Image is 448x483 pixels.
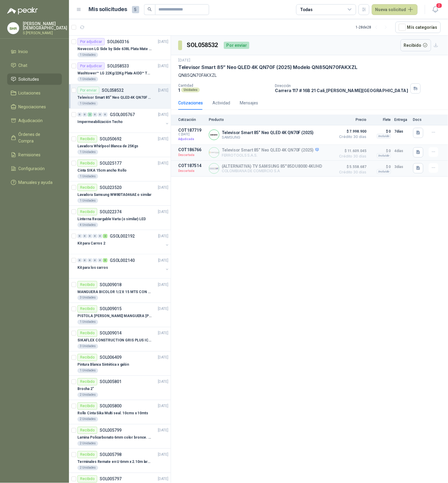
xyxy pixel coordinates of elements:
[19,151,41,158] span: Remisiones
[158,428,168,433] p: [DATE]
[19,117,43,124] span: Adjudicación
[77,208,97,215] div: Recibido
[69,36,171,60] a: Por adjudicarSOL060316[DATE] Nevecon LG Side by Side 638L Plata Mate Disp. de agua/hielo MOD GS66...
[77,232,170,252] a: 0 0 0 0 0 2 GSOL002192[DATE] Kit para Carros 2
[88,234,92,238] div: 0
[69,327,171,352] a: RecibidoSOL009014[DATE] SIKAFLEX CONSTRUCTION GRIS PLUS ICURE3003 Unidades
[181,88,200,92] div: Unidades
[69,424,171,449] a: RecibidoSOL005799[DATE] Lamina Policarbonato 6mm color bronce. Ancho 2.10 x 5.90 largo2 Unidades
[100,453,122,457] p: SOL005798
[158,306,168,312] p: [DATE]
[178,83,270,88] p: Cantidad
[77,192,152,198] p: Lavadora Samsung WW80TA046AE o similar
[8,22,19,34] img: Company Logo
[77,77,98,82] div: 1 Unidades
[7,115,62,126] a: Adjudicación
[222,135,314,139] p: SAMSUNG
[77,354,97,361] div: Recibido
[69,449,171,473] a: RecibidoSOL005798[DATE] Terminales Remate en U 6mm x 2.10m largo, gris (aluminio)2 Unidades
[77,289,152,295] p: MANGUERA BICOLOR 1/2 X 15 MTS CON ACOPLES
[178,100,203,106] div: Cotizaciones
[377,134,391,139] div: Incluido
[19,90,41,96] span: Licitaciones
[300,6,313,13] div: Todas
[7,73,62,85] a: Solicitudes
[222,169,322,173] p: COLOMBIANA DE COMERCIO S.A
[178,128,205,133] p: COT187719
[336,128,366,135] span: $ 7.998.900
[19,179,53,186] span: Manuales y ayuda
[336,163,366,170] span: $ 5.558.687
[93,112,97,117] div: 0
[178,163,205,168] p: COT187514
[77,160,97,167] div: Recibido
[222,164,322,169] p: (ALTERNATIVA) TV SAMSUNG 85" 85DU8000 4KUHD
[77,62,105,70] div: Por adjudicar
[19,48,28,55] span: Inicio
[370,163,391,170] p: $ 0
[77,168,127,173] p: Cinta SIKA 15cm ancho Rollo
[372,4,418,15] button: Nueva solicitud
[395,118,410,122] p: Entrega
[77,368,98,373] div: 1 Unidades
[178,133,205,136] span: C: [DATE]
[7,101,62,112] a: Negociaciones
[436,3,443,8] span: 2
[158,185,168,190] p: [DATE]
[89,5,127,14] h1: Mis solicitudes
[401,39,431,51] button: Recibido
[158,282,168,288] p: [DATE]
[77,150,98,154] div: 1 Unidades
[69,279,171,303] a: RecibidoSOL009018[DATE] MANGUERA BICOLOR 1/2 X 15 MTS CON ACOPLES3 Unidades
[158,136,168,142] p: [DATE]
[77,313,152,319] p: PISTOLA [PERSON_NAME] MANGUERA [PERSON_NAME]
[77,52,98,57] div: 1 Unidades
[77,46,152,52] p: Nevecon LG Side by Side 638L Plata Mate Disp. de agua/hielo MOD GS66SPY
[69,157,171,181] a: RecibidoSOL025177[DATE] Cinta SIKA 15cm ancho Rollo1 Unidades
[100,404,122,408] p: SOL005800
[83,258,87,262] div: 0
[69,303,171,327] a: RecibidoSOL009015[DATE] PISTOLA [PERSON_NAME] MANGUERA [PERSON_NAME]1 Unidades
[69,181,171,206] a: RecibidoSOL023520[DATE] Lavadora Samsung WW80TA046AE o similar1 Unidades
[100,210,122,214] p: SOL022374
[212,100,230,106] div: Actividad
[100,283,122,287] p: SOL009018
[336,118,366,122] p: Precio
[77,338,152,343] p: SIKAFLEX CONSTRUCTION GRIS PLUS ICURE300
[158,258,168,263] p: [DATE]
[158,39,168,45] p: [DATE]
[77,143,138,149] p: Lavadora Whirlpool Blanca de 25Kgs
[148,7,152,11] span: search
[100,477,122,481] p: SOL005797
[110,112,135,117] p: GSOL005767
[110,258,135,262] p: GSOL002140
[395,128,410,135] p: 7 días
[100,161,122,165] p: SOL025177
[413,118,425,122] p: Docs
[158,331,168,336] p: [DATE]
[77,386,94,392] p: Brocha 2"
[107,40,129,44] p: SOL060316
[77,427,97,434] div: Recibido
[7,87,62,99] a: Licitaciones
[93,234,97,238] div: 0
[100,331,122,335] p: SOL009014
[69,60,171,84] a: Por adjudicarSOL058533[DATE] Washtower™ LG 22Kg/22Kg Plata AIDD™ ThinQ™ Steam™ WK22VS6P1 Unidades
[100,380,122,384] p: SOL005801
[7,60,62,71] a: Chat
[77,184,97,191] div: Recibido
[7,7,38,14] img: Logo peakr
[103,258,107,262] div: 5
[77,257,170,276] a: 0 0 0 0 0 5 GSOL002140[DATE] Kit para los carros
[178,118,205,122] p: Cotización
[77,265,108,271] p: Kit para los carros
[7,46,62,57] a: Inicio
[19,62,28,69] span: Chat
[222,148,319,153] p: Televisor Smart 85” Neo QLED 4K QN70F (2025)
[222,153,319,157] p: FERROTOOLS S.A.S.
[377,153,391,158] div: Incluido
[100,137,122,141] p: SOL050692
[77,378,97,385] div: Recibido
[77,216,146,222] p: Linterna Recargable Varta (o similar) LED
[100,355,122,360] p: SOL006409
